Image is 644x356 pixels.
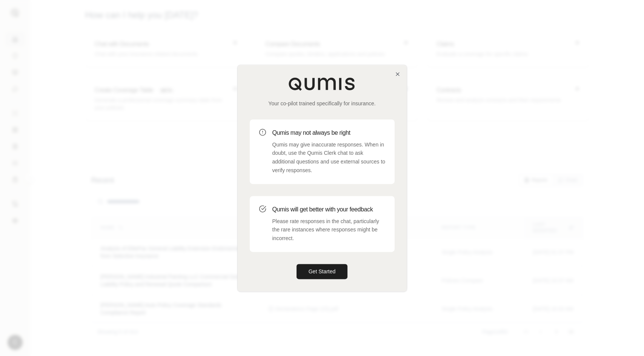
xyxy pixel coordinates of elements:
[272,140,386,175] p: Qumis may give inaccurate responses. When in doubt, use the Qumis Clerk chat to ask additional qu...
[297,264,348,279] button: Get Started
[272,128,386,137] h3: Qumis may not always be right
[250,100,395,107] p: Your co-pilot trained specifically for insurance.
[288,77,356,91] img: Qumis Logo
[272,217,386,243] p: Please rate responses in the chat, particularly the rare instances where responses might be incor...
[272,205,386,214] h3: Qumis will get better with your feedback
